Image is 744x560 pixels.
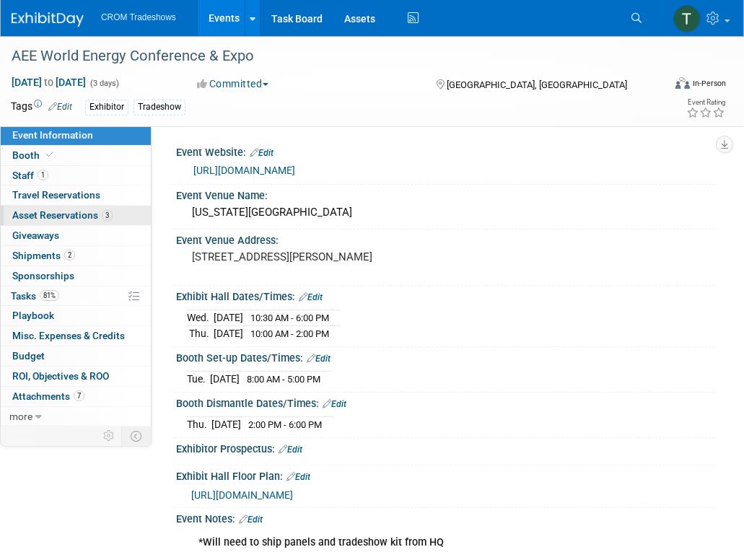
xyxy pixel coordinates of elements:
[247,374,320,385] span: 8:00 AM - 5:00 PM
[214,310,243,326] td: [DATE]
[12,370,109,382] span: ROI, Objectives & ROO
[11,290,59,302] span: Tasks
[46,151,53,159] i: Booth reservation complete
[673,5,701,32] img: Tod Green
[1,185,151,205] a: Travel Reservations
[89,79,119,88] span: (3 days)
[239,515,263,525] a: Edit
[1,387,151,406] a: Attachments7
[42,76,56,88] span: to
[12,330,125,341] span: Misc. Expenses & Credits
[193,165,295,176] a: [URL][DOMAIN_NAME]
[101,12,176,22] span: CROM Tradeshows
[12,310,54,321] span: Playbook
[85,100,128,115] div: Exhibitor
[176,465,715,484] div: Exhibit Hall Floor Plan:
[250,148,273,158] a: Edit
[211,417,241,432] td: [DATE]
[12,149,56,161] span: Booth
[307,354,331,364] a: Edit
[12,250,75,261] span: Shipments
[176,229,715,248] div: Event Venue Address:
[447,79,627,90] span: [GEOGRAPHIC_DATA], [GEOGRAPHIC_DATA]
[12,209,113,221] span: Asset Reservations
[176,438,715,457] div: Exhibitor Prospectus:
[1,326,151,346] a: Misc. Expenses & Credits
[210,372,240,387] td: [DATE]
[279,445,302,455] a: Edit
[12,12,84,27] img: ExhibitDay
[1,407,151,426] a: more
[176,286,715,305] div: Exhibit Hall Dates/Times:
[176,185,715,203] div: Event Venue Name:
[176,141,715,160] div: Event Website:
[686,99,725,106] div: Event Rating
[214,326,243,341] td: [DATE]
[12,170,48,181] span: Staff
[12,129,93,141] span: Event Information
[176,347,715,366] div: Booth Set-up Dates/Times:
[616,75,726,97] div: Event Format
[1,266,151,286] a: Sponsorships
[1,126,151,145] a: Event Information
[1,166,151,185] a: Staff1
[323,399,346,409] a: Edit
[1,286,151,306] a: Tasks81%
[102,210,113,221] span: 3
[1,306,151,325] a: Playbook
[9,411,32,422] span: more
[1,367,151,386] a: ROI, Objectives & ROO
[38,170,48,180] span: 1
[122,426,152,445] td: Toggle Event Tabs
[1,246,151,266] a: Shipments2
[64,250,75,261] span: 2
[134,100,185,115] div: Tradeshow
[248,419,322,430] span: 2:00 PM - 6:00 PM
[187,326,214,341] td: Thu.
[12,229,59,241] span: Giveaways
[6,43,655,69] div: AEE World Energy Conference & Expo
[40,290,59,301] span: 81%
[187,417,211,432] td: Thu.
[176,393,715,411] div: Booth Dismantle Dates/Times:
[1,206,151,225] a: Asset Reservations3
[97,426,122,445] td: Personalize Event Tab Strip
[187,310,214,326] td: Wed.
[1,146,151,165] a: Booth
[176,508,715,527] div: Event Notes:
[187,372,210,387] td: Tue.
[11,76,87,89] span: [DATE] [DATE]
[192,250,385,263] pre: [STREET_ADDRESS][PERSON_NAME]
[250,328,329,339] span: 10:00 AM - 2:00 PM
[299,292,323,302] a: Edit
[74,390,84,401] span: 7
[12,350,45,362] span: Budget
[193,76,274,91] button: Committed
[12,390,84,402] span: Attachments
[250,312,329,323] span: 10:30 AM - 6:00 PM
[1,346,151,366] a: Budget
[12,270,74,281] span: Sponsorships
[187,201,704,224] div: [US_STATE][GEOGRAPHIC_DATA]
[1,226,151,245] a: Giveaways
[48,102,72,112] a: Edit
[675,77,690,89] img: Format-Inperson.png
[286,472,310,482] a: Edit
[692,78,726,89] div: In-Person
[12,189,100,201] span: Travel Reservations
[191,489,293,501] a: [URL][DOMAIN_NAME]
[11,99,72,115] td: Tags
